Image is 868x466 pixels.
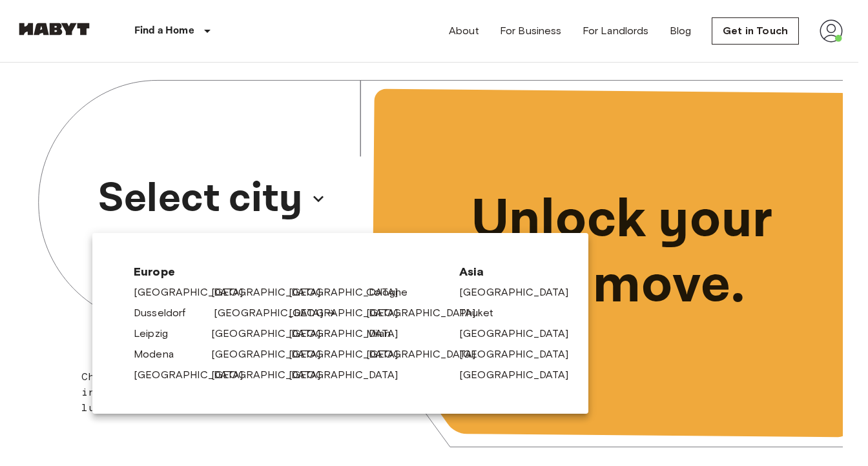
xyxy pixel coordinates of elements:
[366,326,404,341] a: Milan
[134,367,256,383] a: [GEOGRAPHIC_DATA]
[211,367,334,383] a: [GEOGRAPHIC_DATA]
[134,326,181,341] a: Leipzig
[134,305,199,321] a: Dusseldorf
[134,285,256,300] a: [GEOGRAPHIC_DATA]
[289,305,411,321] a: [GEOGRAPHIC_DATA]
[366,347,489,362] a: [GEOGRAPHIC_DATA]
[459,285,582,300] a: [GEOGRAPHIC_DATA]
[366,285,420,300] a: Cologne
[459,305,506,321] a: Phuket
[289,285,411,300] a: [GEOGRAPHIC_DATA]
[134,347,187,362] a: Modena
[459,326,582,341] a: [GEOGRAPHIC_DATA]
[366,305,489,321] a: [GEOGRAPHIC_DATA]
[459,264,547,279] span: Asia
[289,326,411,341] a: [GEOGRAPHIC_DATA]
[211,285,334,300] a: [GEOGRAPHIC_DATA]
[289,347,411,362] a: [GEOGRAPHIC_DATA]
[211,347,334,362] a: [GEOGRAPHIC_DATA]
[289,367,411,383] a: [GEOGRAPHIC_DATA]
[459,367,582,383] a: [GEOGRAPHIC_DATA]
[214,305,336,321] a: [GEOGRAPHIC_DATA]
[211,326,334,341] a: [GEOGRAPHIC_DATA]
[134,264,439,279] span: Europe
[459,347,582,362] a: [GEOGRAPHIC_DATA]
